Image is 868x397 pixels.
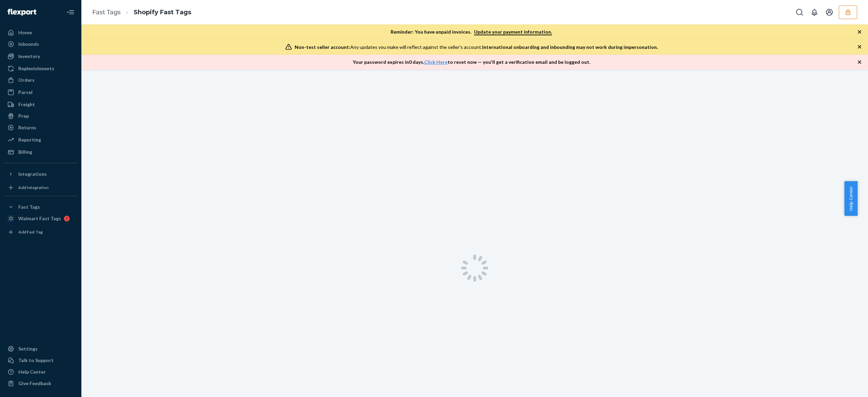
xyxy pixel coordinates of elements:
span: International onboarding and inbounding may not work during impersonation. [482,44,658,50]
a: Replenishments [4,63,77,74]
p: Your password expires in 0 days . to reset now — you'll get a verification email and be logged out. [353,59,590,65]
div: Help Center [18,368,46,375]
p: Reminder: You have unpaid invoices. [391,29,552,35]
div: Give Feedback [18,380,51,387]
div: Add Integration [18,185,48,190]
a: Orders [4,75,77,86]
button: Open Search Box [793,5,806,19]
div: Returns [18,124,36,131]
a: Add Fast Tag [4,227,77,238]
a: Home [4,27,77,38]
button: Help Center [844,181,857,216]
a: Freight [4,99,77,110]
div: Orders [18,77,35,83]
a: Reporting [4,134,77,145]
div: Add Fast Tag [18,229,43,235]
button: Talk to Support [4,355,77,366]
button: Integrations [4,169,77,179]
button: Open account menu [823,5,836,19]
a: Click Here [424,59,448,65]
a: Help Center [4,366,77,377]
div: Talk to Support [18,357,54,364]
div: Fast Tags [18,204,40,210]
div: Integrations [18,171,47,177]
a: Update your payment information. [474,29,552,35]
div: Walmart Fast Tags [18,215,61,222]
a: Billing [4,147,77,157]
div: Freight [18,101,35,108]
div: Parcel [18,89,33,96]
img: Flexport logo [7,9,36,16]
a: Fast Tags [92,8,121,16]
a: Prep [4,111,77,121]
a: Walmart Fast Tags [4,213,77,224]
a: Parcel [4,87,77,98]
ol: breadcrumbs [87,2,197,22]
button: Close Navigation [64,5,77,19]
a: Settings [4,343,77,354]
div: Home [18,29,32,36]
div: Inventory [18,53,40,60]
button: Give Feedback [4,378,77,389]
div: Reporting [18,136,41,143]
a: Inbounds [4,39,77,50]
a: Returns [4,122,77,133]
a: Inventory [4,51,77,62]
button: Open notifications [808,5,821,19]
a: Shopify Fast Tags [134,8,191,16]
div: Any updates you make will reflect against the seller's account. [295,44,658,51]
a: Add Integration [4,182,77,193]
button: Fast Tags [4,202,77,212]
div: Inbounds [18,41,39,48]
div: Replenishments [18,65,54,72]
div: Settings [18,345,38,352]
div: Billing [18,149,32,155]
div: Prep [18,113,29,119]
span: Non-test seller account: [295,44,350,50]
